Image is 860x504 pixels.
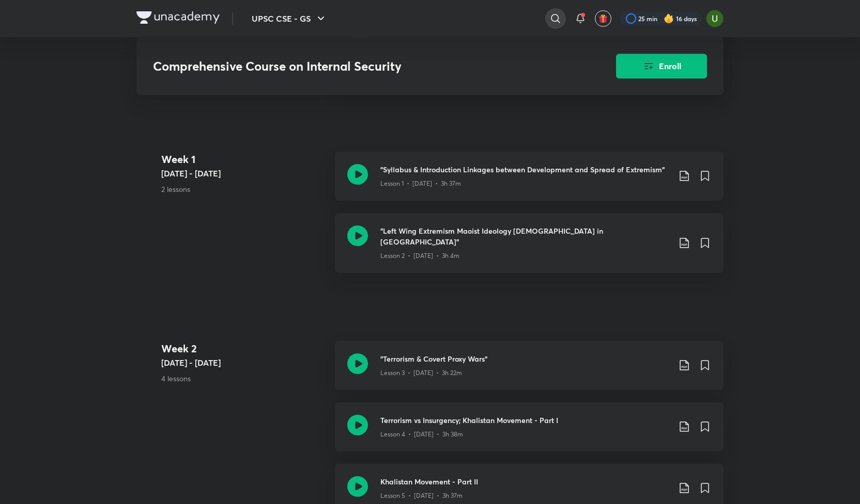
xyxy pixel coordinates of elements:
a: "Terrorism & Covert Proxy Wars"Lesson 3 • [DATE] • 3h 22m [335,341,724,402]
h5: [DATE] - [DATE] [161,356,327,369]
p: Lesson 1 • [DATE] • 3h 37m [380,179,461,188]
button: avatar [595,10,611,27]
p: 4 lessons [161,373,327,384]
h4: Week 1 [161,152,327,167]
p: Lesson 4 • [DATE] • 3h 38m [380,430,463,439]
a: "Syllabus & Introduction Linkages between Development and Spread of Extremism"Lesson 1 • [DATE] •... [335,152,724,213]
img: avatar [598,14,608,23]
a: Company Logo [136,11,220,26]
h3: Terrorism vs Insurgency; Khalistan Movement - Part I [380,415,670,426]
p: Lesson 2 • [DATE] • 3h 4m [380,251,459,261]
h5: [DATE] - [DATE] [161,167,327,180]
img: Aishwary Kumar [706,10,724,27]
h3: "Left Wing Extremism Maoist Ideology [DEMOGRAPHIC_DATA] in [GEOGRAPHIC_DATA]" [380,225,670,247]
p: Lesson 5 • [DATE] • 3h 37m [380,491,463,500]
p: 2 lessons [161,184,327,194]
a: Terrorism vs Insurgency; Khalistan Movement - Part ILesson 4 • [DATE] • 3h 38m [335,402,724,464]
button: Enroll [616,54,707,78]
h3: "Syllabus & Introduction Linkages between Development and Spread of Extremism" [380,164,670,175]
img: streak [664,13,674,24]
img: Company Logo [136,11,220,24]
h3: Khalistan Movement - Part II [380,476,670,487]
h3: Comprehensive Course on Internal Security [153,59,558,74]
h3: "Terrorism & Covert Proxy Wars" [380,353,670,364]
button: UPSC CSE - GS [245,8,333,29]
h4: Week 2 [161,341,327,356]
p: Lesson 3 • [DATE] • 3h 22m [380,368,462,378]
a: "Left Wing Extremism Maoist Ideology [DEMOGRAPHIC_DATA] in [GEOGRAPHIC_DATA]"Lesson 2 • [DATE] • ... [335,213,724,285]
